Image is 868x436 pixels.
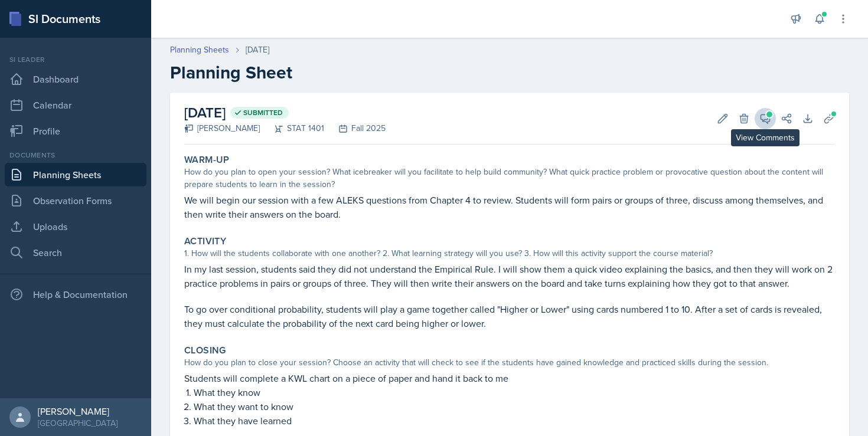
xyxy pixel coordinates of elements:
div: Si leader [5,54,146,65]
a: Dashboard [5,67,146,91]
div: STAT 1401 [260,122,324,135]
div: [GEOGRAPHIC_DATA] [38,417,118,429]
a: Search [5,241,146,264]
div: How do you plan to close your session? Choose an activity that will check to see if the students ... [184,356,835,369]
div: Documents [5,150,146,160]
div: Fall 2025 [324,122,386,135]
p: To go over conditional probability, students will play a game together called "Higher or Lower" u... [184,302,835,330]
label: Closing [184,345,226,356]
div: How do you plan to open your session? What icebreaker will you facilitate to help build community... [184,166,835,191]
a: Planning Sheets [170,44,229,56]
p: Students will complete a KWL chart on a piece of paper and hand it back to me [184,371,835,385]
p: What they want to know [194,399,835,414]
a: Calendar [5,93,146,117]
button: View Comments [755,108,776,129]
h2: [DATE] [184,102,386,123]
p: What they know [194,385,835,399]
p: In my last session, students said they did not understand the Empirical Rule. I will show them a ... [184,262,835,290]
p: What they have learned [194,414,835,428]
div: Help & Documentation [5,283,146,306]
a: Profile [5,119,146,143]
h2: Planning Sheet [170,62,849,83]
label: Activity [184,235,226,247]
div: [PERSON_NAME] [38,405,118,417]
p: We will begin our session with a few ALEKS questions from Chapter 4 to review. Students will form... [184,193,835,221]
div: [DATE] [246,44,269,56]
div: 1. How will the students collaborate with one another? 2. What learning strategy will you use? 3.... [184,247,835,260]
div: [PERSON_NAME] [184,122,260,135]
span: Submitted [243,108,283,117]
a: Observation Forms [5,189,146,212]
a: Planning Sheets [5,163,146,186]
a: Uploads [5,215,146,238]
label: Warm-Up [184,154,230,166]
